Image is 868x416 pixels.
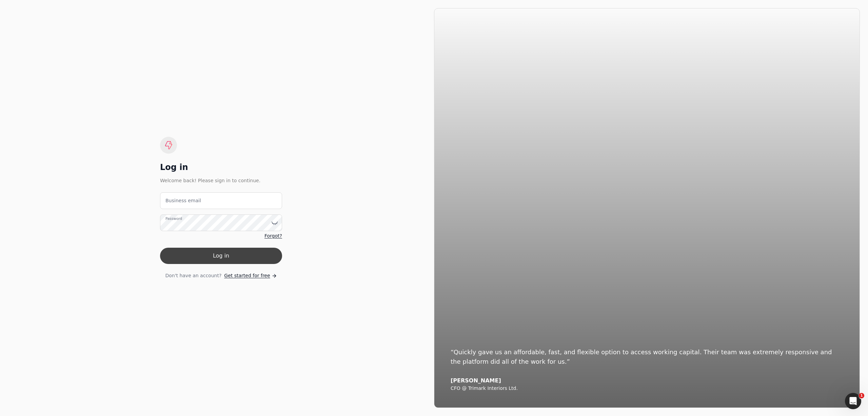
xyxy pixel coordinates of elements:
div: “Quickly gave us an affordable, fast, and flexible option to access working capital. Their team w... [451,347,843,366]
span: Get started for free [224,272,270,279]
label: Business email [165,197,201,204]
a: Get started for free [224,272,277,279]
div: [PERSON_NAME] [451,377,843,384]
div: CFO @ Trimark Interiors Ltd. [451,385,843,392]
a: Forgot? [264,232,282,240]
button: Log in [160,248,282,264]
div: Log in [160,162,282,173]
div: Welcome back! Please sign in to continue. [160,177,282,184]
iframe: Intercom live chat [845,393,861,409]
label: Password [165,216,182,222]
span: 1 [859,393,864,398]
span: Don't have an account? [165,272,221,279]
